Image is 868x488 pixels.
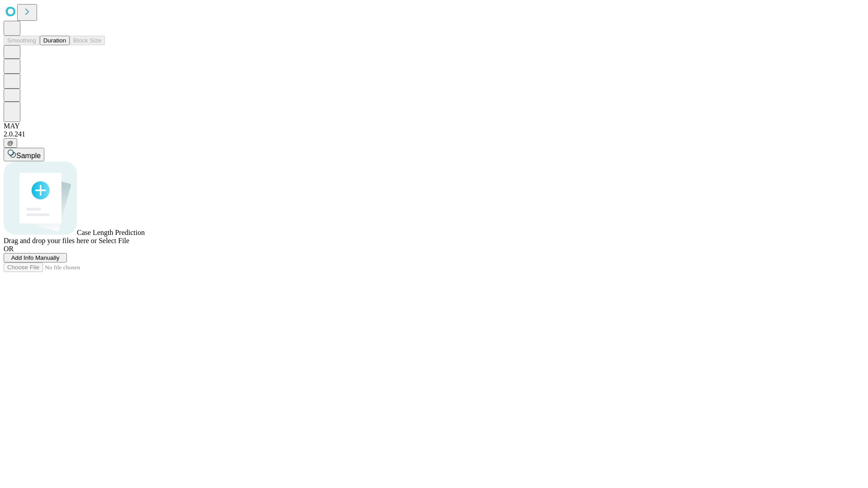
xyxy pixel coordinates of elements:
[11,254,60,261] span: Add Info Manually
[7,140,14,146] span: @
[16,152,41,160] span: Sample
[70,36,105,45] button: Block Size
[4,138,17,148] button: @
[4,148,44,161] button: Sample
[4,130,864,138] div: 2.0.241
[4,122,864,130] div: MAY
[4,253,67,263] button: Add Info Manually
[4,245,14,253] span: OR
[99,237,129,244] span: Select File
[4,36,40,45] button: Smoothing
[77,229,145,236] span: Case Length Prediction
[4,237,97,244] span: Drag and drop your files here or
[40,36,70,45] button: Duration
